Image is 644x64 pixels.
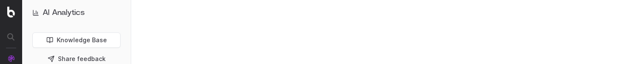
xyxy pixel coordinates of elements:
img: Analytics [8,55,14,62]
img: Botify logo [7,6,15,17]
h1: AI Analytics [43,7,85,19]
button: AI Analytics [32,7,121,19]
a: Knowledge Base [32,32,121,48]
